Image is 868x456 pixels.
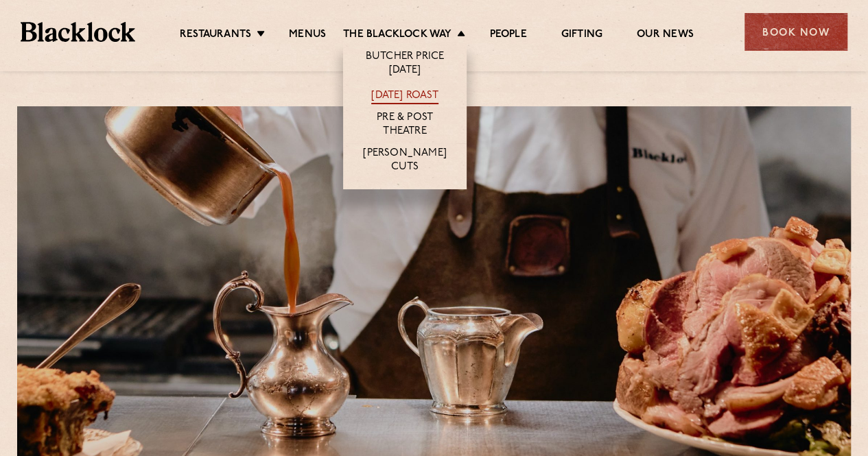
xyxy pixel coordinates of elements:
[561,28,602,43] a: Gifting
[357,147,453,176] a: [PERSON_NAME] Cuts
[637,28,694,43] a: Our News
[21,22,135,41] img: BL_Textured_Logo-footer-cropped.svg
[289,28,326,43] a: Menus
[744,13,847,51] div: Book Now
[489,28,526,43] a: People
[343,28,451,43] a: The Blacklock Way
[180,28,251,43] a: Restaurants
[357,111,453,140] a: Pre & Post Theatre
[357,50,453,79] a: Butcher Price [DATE]
[371,89,438,104] a: [DATE] Roast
